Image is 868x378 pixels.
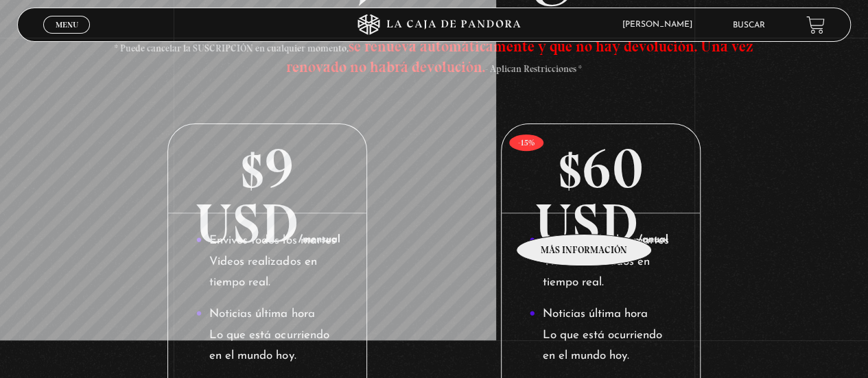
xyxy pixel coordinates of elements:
[115,43,753,75] span: * Puede cancelar la SUSCRIPCIÓN en cualquier momento, - Aplican Restricciones *
[51,32,83,42] span: Cerrar
[196,231,338,294] li: Envivos todos los martes Videos realizados en tiempo real.
[733,21,765,29] a: Buscar
[196,304,338,367] li: Noticias última hora Lo que está ocurriendo en el mundo hoy.
[615,21,706,29] span: [PERSON_NAME]
[502,124,700,213] p: $60 USD
[101,14,768,75] h3: Escoja el plan y tiempo de pago que más le funcione:
[806,16,825,34] a: View your shopping cart
[529,304,672,367] li: Noticias última hora Lo que está ocurriendo en el mundo hoy.
[529,231,672,294] li: Envivos todos los martes Videos realizados en tiempo real.
[168,124,366,213] p: $9 USD
[56,21,78,29] span: Menu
